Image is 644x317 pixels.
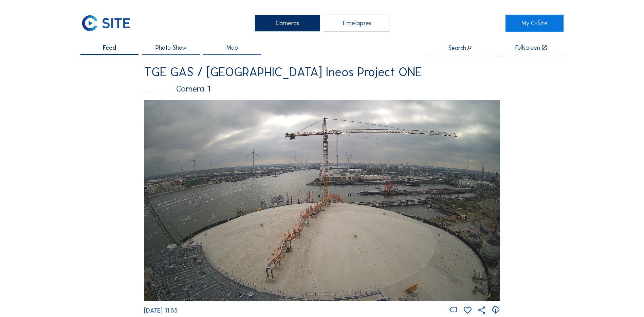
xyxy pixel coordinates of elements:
[324,15,389,32] div: Timelapses
[80,15,131,32] img: C-SITE Logo
[80,15,139,32] a: C-SITE Logo
[505,15,564,32] a: My C-Site
[144,307,178,314] span: [DATE] 11:55
[515,45,540,51] div: Fullscreen
[155,45,186,51] span: Photo Show
[144,100,500,301] img: Image
[255,15,320,32] div: Cameras
[144,66,500,78] div: TGE GAS / [GEOGRAPHIC_DATA] Ineos Project ONE
[144,84,500,93] div: Camera 1
[103,45,116,51] span: Feed
[226,45,238,51] span: Map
